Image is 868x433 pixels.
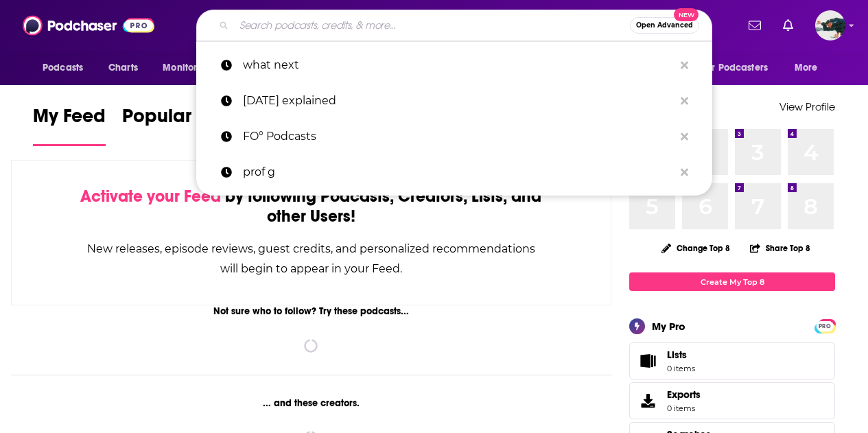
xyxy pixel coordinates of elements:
[234,14,630,36] input: Search podcasts, credits, & more...
[702,58,768,78] span: For Podcasters
[196,47,712,83] a: what next
[80,186,221,207] span: Activate your Feed
[23,12,154,38] img: Podchaser - Follow, Share and Rate Podcasts
[630,17,699,34] button: Open AdvancedNew
[667,388,701,401] span: Exports
[629,382,835,419] a: Exports
[122,104,239,136] span: Popular Feed
[653,239,738,257] button: Change Top 8
[33,55,101,81] button: open menu
[11,397,611,409] div: ... and these creators.
[815,10,845,40] span: Logged in as fsg.publicity
[629,342,835,379] a: Lists
[629,272,835,291] a: Create My Top 8
[99,55,146,81] a: Charts
[196,119,712,154] a: FO° Podcasts
[43,58,83,78] span: Podcasts
[243,83,674,119] p: today explained
[634,391,661,410] span: Exports
[817,321,833,331] span: PRO
[80,239,542,279] div: New releases, episode reviews, guest credits, and personalized recommendations will begin to appe...
[243,119,674,154] p: FO° Podcasts
[108,58,138,78] span: Charts
[693,55,788,81] button: open menu
[667,349,695,361] span: Lists
[243,47,674,83] p: what next
[33,104,106,146] a: My Feed
[667,349,687,361] span: Lists
[196,83,712,119] a: [DATE] explained
[674,8,699,21] span: New
[153,55,229,81] button: open menu
[795,58,818,78] span: More
[815,10,845,40] button: Show profile menu
[122,104,239,146] a: Popular Feed
[33,104,106,136] span: My Feed
[163,58,211,78] span: Monitoring
[636,22,693,29] span: Open Advanced
[779,100,835,113] a: View Profile
[667,403,701,413] span: 0 items
[243,154,674,190] p: prof g
[652,320,685,333] div: My Pro
[11,305,611,317] div: Not sure who to follow? Try these podcasts...
[743,14,766,37] a: Show notifications dropdown
[749,235,811,261] button: Share Top 8
[196,154,712,190] a: prof g
[817,320,833,331] a: PRO
[815,10,845,40] img: User Profile
[80,187,542,226] div: by following Podcasts, Creators, Lists, and other Users!
[196,10,712,41] div: Search podcasts, credits, & more...
[777,14,799,37] a: Show notifications dropdown
[634,351,661,371] span: Lists
[785,55,835,81] button: open menu
[667,364,695,373] span: 0 items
